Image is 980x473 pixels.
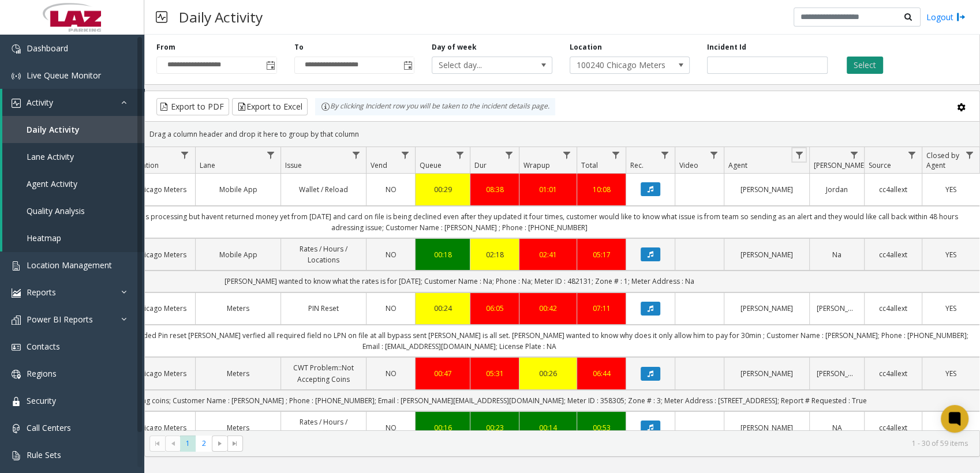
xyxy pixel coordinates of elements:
a: 01:01 [526,184,570,195]
span: Live Queue Monitor [27,70,101,81]
a: [PERSON_NAME] [731,422,802,433]
a: YES [929,422,972,433]
a: Agent Activity [2,170,144,197]
span: Page 1 [180,436,196,451]
label: Incident Id [707,42,746,52]
a: Jordan [817,184,857,195]
a: Chicago Meters [133,368,188,379]
a: 06:44 [584,368,619,379]
a: 02:41 [526,249,570,260]
span: YES [945,185,956,194]
a: Meters [203,368,274,379]
h3: Daily Activity [173,3,268,31]
a: 00:47 [422,368,463,379]
span: NO [386,185,397,194]
a: Vend Filter Menu [397,147,413,163]
label: Day of week [432,42,477,52]
a: Source Filter Menu [904,147,919,163]
span: Toggle popup [264,57,276,73]
span: Go to the next page [212,436,227,452]
a: Video Filter Menu [706,147,721,163]
a: YES [929,184,972,195]
a: Meters [203,422,274,433]
span: Reports [27,287,56,298]
a: [PERSON_NAME] [731,303,802,314]
span: Go to the next page [215,439,225,448]
a: 08:38 [477,184,512,195]
img: 'icon' [12,72,21,81]
a: NO [373,368,408,379]
a: 05:17 [584,249,619,260]
div: 00:26 [526,368,570,379]
a: 05:31 [477,368,512,379]
a: Chicago Meters [133,249,188,260]
a: cc4allext [871,422,915,433]
a: Rates / Hours / Locations [288,243,359,265]
a: 00:23 [477,422,512,433]
a: [PERSON_NAME] [731,184,802,195]
span: Agent [728,160,747,170]
a: Lane Filter Menu [263,147,278,163]
span: Rule Sets [27,449,61,460]
a: 00:18 [422,249,463,260]
span: Toggle popup [401,57,414,73]
span: Go to the last page [227,436,243,452]
a: Daily Activity [2,116,144,143]
span: Activity [27,97,53,108]
span: Issue [285,160,302,170]
div: 00:53 [584,422,619,433]
span: YES [945,369,956,378]
a: 00:24 [422,303,463,314]
span: Go to the last page [230,439,240,448]
a: 00:14 [526,422,570,433]
img: 'icon' [12,261,21,271]
span: Video [679,160,698,170]
img: 'icon' [12,288,21,298]
span: Wrapup [523,160,550,170]
a: Chicago Meters [133,422,188,433]
a: Total Filter Menu [608,147,623,163]
a: Closed by Agent Filter Menu [962,147,977,163]
a: 02:18 [477,249,512,260]
span: [PERSON_NAME] [814,160,866,170]
span: Heatmap [27,232,61,243]
span: Total [581,160,598,170]
a: Na [817,249,857,260]
span: Select day... [432,57,528,73]
button: Export to PDF [156,98,229,115]
span: YES [945,250,956,260]
label: Location [570,42,602,52]
img: 'icon' [12,370,21,379]
kendo-pager-info: 1 - 30 of 59 items [250,438,968,448]
span: Rec. [630,160,644,170]
button: Export to Excel [232,98,308,115]
a: Logout [926,11,966,23]
span: NO [386,369,397,378]
div: 07:11 [584,303,619,314]
a: [PERSON_NAME] [817,303,857,314]
a: Issue Filter Menu [348,147,364,163]
img: 'icon' [12,44,21,54]
span: Dur [474,160,487,170]
a: NO [373,422,408,433]
span: Call Centers [27,422,71,433]
a: 00:42 [526,303,570,314]
a: [PERSON_NAME] [731,368,802,379]
span: Source [869,160,891,170]
img: 'icon' [12,99,21,108]
div: 10:08 [584,184,619,195]
a: Agent Filter Menu [791,147,807,163]
span: Security [27,395,56,406]
a: 00:29 [422,184,463,195]
a: Wallet / Reload [288,184,359,195]
a: Rates / Hours / Locations [288,416,359,438]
